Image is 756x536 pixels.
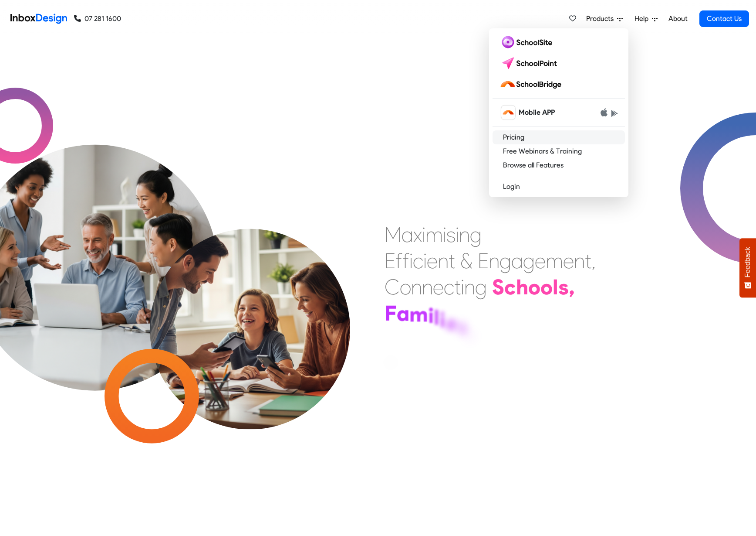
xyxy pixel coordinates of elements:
[519,107,555,118] span: Mobile APP
[402,248,409,274] div: f
[585,248,591,274] div: t
[569,274,575,300] div: ,
[744,247,752,277] span: Feedback
[511,248,523,274] div: a
[385,248,395,274] div: E
[413,248,423,274] div: c
[413,222,422,248] div: x
[499,248,511,274] div: g
[395,248,402,274] div: f
[409,248,413,274] div: i
[464,274,475,300] div: n
[516,274,528,300] div: h
[457,313,467,339] div: s
[125,178,375,429] img: parents_with_child.png
[385,300,397,326] div: F
[422,222,425,248] div: i
[493,102,625,123] a: schoolbridge icon Mobile APP
[634,14,652,24] span: Help
[492,274,504,300] div: S
[478,248,489,274] div: E
[423,248,427,274] div: i
[454,274,461,300] div: t
[459,222,470,248] div: n
[385,348,396,374] div: a
[409,301,428,327] div: m
[428,302,434,328] div: i
[439,307,445,333] div: i
[449,248,455,274] div: t
[470,222,482,248] div: g
[699,10,749,27] a: Contact Us
[739,238,756,297] button: Feedback - Show survey
[591,248,596,274] div: ,
[427,248,438,274] div: e
[456,222,459,248] div: i
[631,10,661,27] a: Help
[493,130,625,144] a: Pricing
[540,274,553,300] div: o
[563,248,574,274] div: e
[438,248,449,274] div: n
[475,274,487,300] div: g
[504,274,516,300] div: c
[397,300,409,327] div: a
[535,248,546,274] div: e
[489,28,628,197] div: Products
[574,248,585,274] div: n
[385,222,596,352] div: Maximising Efficient & Engagement, Connecting Schools, Families, and Students.
[523,248,535,274] div: g
[467,317,473,343] div: ,
[461,274,464,300] div: i
[411,274,422,300] div: n
[445,310,457,336] div: e
[586,14,617,24] span: Products
[402,222,413,248] div: a
[558,274,569,300] div: s
[385,222,402,248] div: M
[489,248,499,274] div: n
[553,274,558,300] div: l
[493,158,625,172] a: Browse all Features
[583,10,626,27] a: Products
[444,274,454,300] div: c
[74,14,121,24] a: 07 281 1600
[422,274,433,300] div: n
[434,304,439,331] div: l
[446,222,456,248] div: s
[499,56,561,70] img: schoolpoint logo
[443,222,446,248] div: i
[425,222,443,248] div: m
[493,144,625,158] a: Free Webinars & Training
[501,106,515,119] img: schoolbridge icon
[546,248,563,274] div: m
[400,274,411,300] div: o
[499,77,565,91] img: schoolbridge logo
[493,180,625,194] a: Login
[499,35,556,49] img: schoolsite logo
[433,274,444,300] div: e
[528,274,540,300] div: o
[666,10,690,27] a: About
[460,248,472,274] div: &
[385,274,400,300] div: C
